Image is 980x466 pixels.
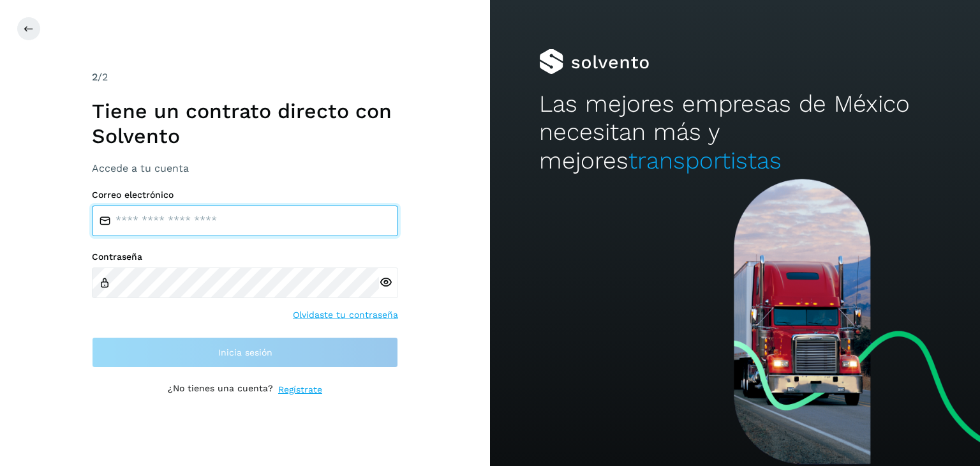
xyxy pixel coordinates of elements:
label: Contraseña [92,252,398,262]
a: Olvidaste tu contraseña [293,308,398,322]
span: Inicia sesión [218,348,272,357]
h3: Accede a tu cuenta [92,162,398,174]
span: transportistas [628,147,782,174]
p: ¿No tienes una cuenta? [168,383,273,396]
button: Inicia sesión [92,337,398,368]
a: Regístrate [278,383,322,396]
span: 2 [92,71,98,83]
div: /2 [92,70,398,85]
h2: Las mejores empresas de México necesitan más y mejores [539,90,931,175]
label: Correo electrónico [92,190,398,200]
h1: Tiene un contrato directo con Solvento [92,99,398,148]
